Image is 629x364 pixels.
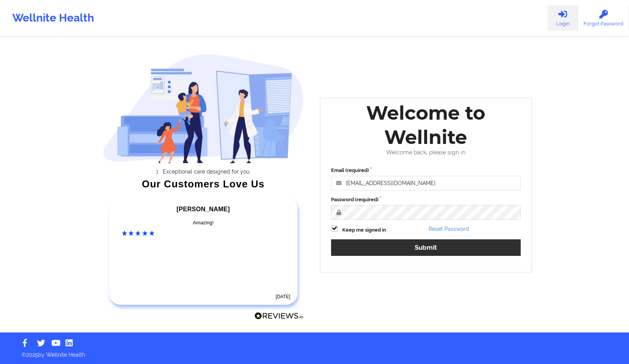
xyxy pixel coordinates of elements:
img: wellnite-auth-hero_200.c722682e.png [103,54,304,163]
li: Exceptional care designed for you. [109,169,304,175]
label: Keep me signed in [342,226,386,234]
time: [DATE] [276,294,290,299]
div: Welcome back, please sign in [326,149,526,156]
input: Email address [331,176,521,190]
p: © 2025 by Wellnite Health [16,346,613,359]
div: Amazing! [122,219,285,227]
a: Forgot Password [578,5,629,31]
div: Welcome to Wellnite [326,101,526,149]
img: Reviews.io Logo [254,312,304,320]
button: Submit [331,239,521,256]
div: Our Customers Love Us [103,180,304,188]
a: Reviews.io Logo [254,312,304,322]
span: [PERSON_NAME] [177,206,230,212]
a: Reset Password [429,226,469,232]
label: Password (required) [331,196,521,204]
label: Email (required) [331,167,521,174]
a: Login [548,5,578,31]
